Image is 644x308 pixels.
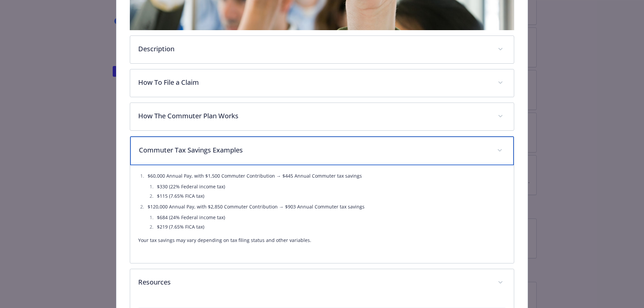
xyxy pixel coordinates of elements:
div: Description [130,36,514,63]
li: $115 (7.65% FICA tax) [155,192,506,200]
div: Commuter Tax Savings Examples [130,136,514,165]
li: $330 (22% Federal income tax) [155,183,506,191]
p: How To File a Claim [138,77,490,87]
p: Commuter Tax Savings Examples [139,145,489,155]
p: Resources [138,277,490,287]
li: $120,000 Annual Pay, with $2,850 Commuter Contribution → $903 Annual Commuter tax savings [146,203,506,231]
li: $684 (24% Federal income tax) [155,213,506,222]
p: How The Commuter Plan Works [138,111,490,121]
div: How To File a Claim [130,69,514,97]
li: $219 (7.65% FICA tax) [155,223,506,231]
div: Resources [130,269,514,297]
p: Description [138,44,490,54]
div: How The Commuter Plan Works [130,103,514,130]
li: $60,000 Annual Pay, with $1,500 Commuter Contribution → $445 Annual Commuter tax savings [146,172,506,200]
div: Commuter Tax Savings Examples [130,165,514,263]
p: Your tax savings may vary depending on tax filing status and other variables. [138,236,506,244]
